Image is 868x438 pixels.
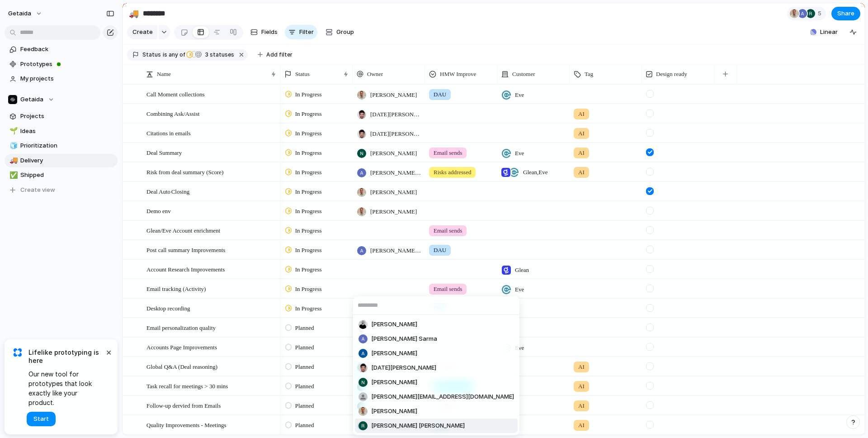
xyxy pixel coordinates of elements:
[371,334,437,343] span: [PERSON_NAME] Sarma
[371,392,514,401] span: [PERSON_NAME][EMAIL_ADDRESS][DOMAIN_NAME]
[371,378,417,387] span: [PERSON_NAME]
[371,421,465,430] span: [PERSON_NAME] [PERSON_NAME]
[371,363,436,372] span: [DATE][PERSON_NAME]
[371,349,417,358] span: [PERSON_NAME]
[371,407,417,416] span: [PERSON_NAME]
[371,320,417,329] span: [PERSON_NAME]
